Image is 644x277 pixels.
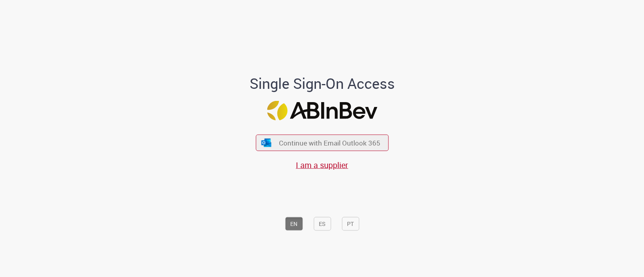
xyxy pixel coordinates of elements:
[261,138,272,147] img: ícone Azure/Microsoft 360
[211,75,434,91] h1: Single Sign-On Access
[279,138,380,148] span: Continue with Email Outlook 365
[285,217,303,230] button: EN
[296,160,348,170] a: I am a supplier
[314,217,331,230] button: ES
[267,101,377,121] img: Logo ABInBev
[256,135,388,151] button: ícone Azure/Microsoft 360 Continue with Email Outlook 365
[342,217,359,230] button: PT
